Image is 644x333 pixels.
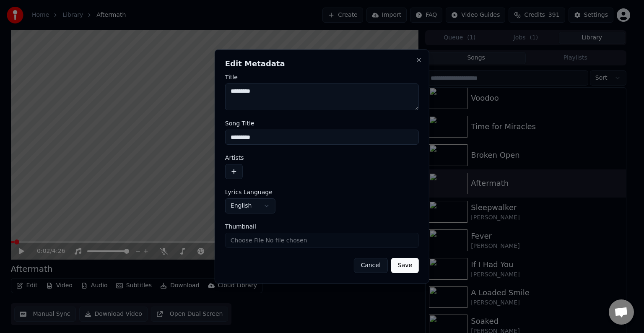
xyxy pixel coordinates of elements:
[225,224,256,229] span: Thumbnail
[353,258,387,273] button: Cancel
[225,155,419,161] label: Artists
[225,60,419,68] h2: Edit Metadata
[225,74,419,80] label: Title
[225,120,419,126] label: Song Title
[225,189,273,195] span: Lyrics Language
[391,258,419,273] button: Save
